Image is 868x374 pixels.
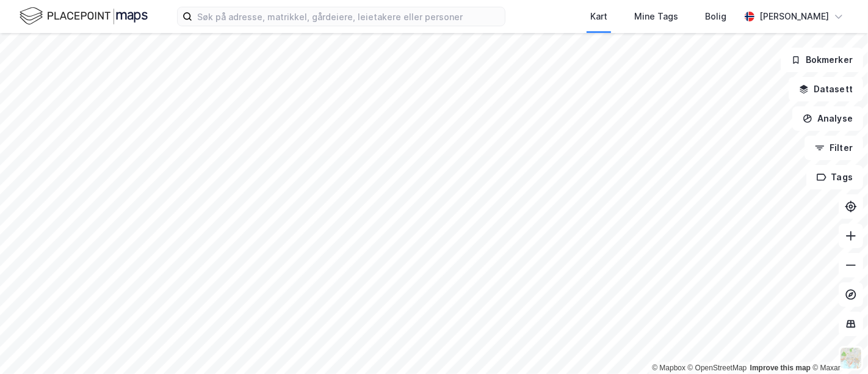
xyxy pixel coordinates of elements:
div: Kart [590,9,607,24]
a: Improve this map [750,364,811,372]
div: Mine Tags [634,9,678,24]
a: OpenStreetMap [688,364,747,372]
button: Bokmerker [781,48,863,72]
button: Datasett [789,77,863,101]
iframe: Chat Widget [807,315,868,374]
button: Filter [805,136,863,160]
a: Mapbox [652,364,685,372]
button: Analyse [792,106,863,131]
div: [PERSON_NAME] [759,9,829,24]
button: Tags [806,165,863,189]
div: Bolig [705,9,726,24]
input: Søk på adresse, matrikkel, gårdeiere, leietakere eller personer [192,7,505,26]
img: logo.f888ab2527a4732fd821a326f86c7f29.svg [20,5,148,27]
